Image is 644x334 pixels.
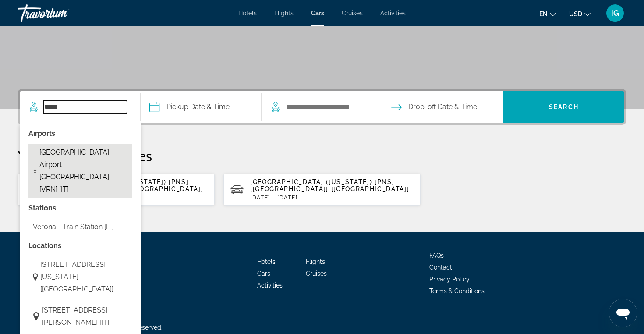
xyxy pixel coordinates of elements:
[391,91,477,123] button: Open drop-off date and time picker
[18,2,105,25] a: Travorium
[43,100,127,114] input: Search pickup location
[257,258,276,265] a: Hotels
[257,282,283,289] a: Activities
[18,173,215,206] button: [GEOGRAPHIC_DATA] ([US_STATE]) [PNS] [[GEOGRAPHIC_DATA]] [[GEOGRAPHIC_DATA]][DATE] - [DATE]
[285,100,369,114] input: Search dropoff location
[539,11,548,18] span: en
[28,302,132,331] button: Select location: Piazza R.Simoni 33a*ah Park Fee 5*, Verona, 37122 [IT]
[18,147,626,164] p: Your Recent Searches
[257,270,270,277] a: Cars
[28,202,132,214] p: Station options
[28,219,132,235] button: Select station: Verona - Train Station [IT]
[28,240,132,252] p: Location options
[311,10,324,17] a: Cars
[306,270,327,277] a: Cruises
[306,258,325,265] a: Flights
[539,7,556,20] button: Change language
[569,7,591,20] button: Change currency
[429,264,452,271] a: Contact
[380,10,406,17] a: Activities
[28,144,132,198] button: Select airport: Verona - Airport - Villafranca [VRN] [IT]
[40,259,127,295] span: [STREET_ADDRESS][US_STATE] [[GEOGRAPHIC_DATA]]
[429,276,470,283] a: Privacy Policy
[611,9,619,18] span: IG
[569,11,582,18] span: USD
[250,195,414,201] p: [DATE] - [DATE]
[250,178,410,192] span: [GEOGRAPHIC_DATA] ([US_STATE]) [PNS] [[GEOGRAPHIC_DATA]] [[GEOGRAPHIC_DATA]]
[274,10,294,17] a: Flights
[28,256,132,298] button: Select location: 630 Allegheny River Blvd, Verona, 15147, Pa, Pennsylvania [PA] [US]
[429,288,485,295] a: Terms & Conditions
[223,173,421,206] button: [GEOGRAPHIC_DATA] ([US_STATE]) [PNS] [[GEOGRAPHIC_DATA]] [[GEOGRAPHIC_DATA]][DATE] - [DATE]
[20,91,624,123] div: Search widget
[408,101,477,113] span: Drop-off Date & Time
[42,304,127,329] span: [STREET_ADDRESS][PERSON_NAME] [IT]
[238,10,257,17] a: Hotels
[609,299,637,327] iframe: Button to launch messaging window
[549,103,579,110] span: Search
[503,91,624,123] button: Search
[429,252,444,259] a: FAQs
[604,4,626,22] button: User Menu
[342,10,363,17] a: Cruises
[39,146,127,195] span: [GEOGRAPHIC_DATA] - Airport - [GEOGRAPHIC_DATA] [VRN] [IT]
[28,128,132,140] p: Airport options
[149,91,230,123] button: Pickup date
